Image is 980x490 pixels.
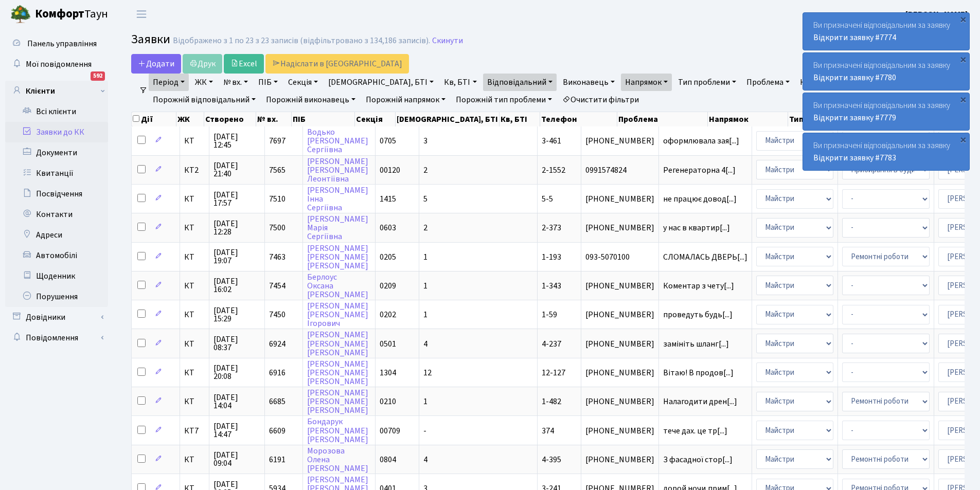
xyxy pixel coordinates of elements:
[663,165,736,176] span: Регенераторна 4[...]
[423,338,427,350] span: 4
[307,300,368,329] a: [PERSON_NAME][PERSON_NAME]Ігорович
[585,369,654,377] span: [PHONE_NUMBER]
[542,280,561,292] span: 1-343
[213,133,260,149] span: [DATE] 12:45
[35,6,84,22] b: Комфорт
[905,8,968,21] a: [PERSON_NAME]
[803,13,969,50] div: Ви призначені відповідальним за заявку
[213,451,260,467] span: [DATE] 09:04
[307,156,368,185] a: [PERSON_NAME][PERSON_NAME]Леонтіївна
[91,71,105,81] div: 592
[708,112,788,126] th: Напрямок
[131,30,170,48] span: Заявки
[269,425,286,437] span: 6609
[452,91,556,108] a: Порожній тип проблеми
[663,396,737,407] span: Налагодити дрен[...]
[5,307,108,328] a: Довідники
[324,74,438,91] a: [DEMOGRAPHIC_DATA], БТІ
[5,163,108,184] a: Квитанції
[184,397,205,406] span: КТ
[213,191,260,207] span: [DATE] 17:57
[213,277,260,294] span: [DATE] 16:02
[184,340,205,348] span: КТ
[663,367,734,378] span: Вітаю! В продов[...]
[380,165,400,176] span: 00120
[184,456,205,464] span: КТ
[307,330,368,358] a: [PERSON_NAME][PERSON_NAME][PERSON_NAME]
[542,367,565,378] span: 12-127
[813,72,896,83] a: Відкрити заявку #7780
[269,338,286,350] span: 6924
[813,32,896,43] a: Відкрити заявку #7774
[423,309,427,320] span: 1
[284,74,322,91] a: Секція
[559,74,619,91] a: Виконавець
[213,364,260,380] span: [DATE] 20:08
[213,306,260,323] span: [DATE] 15:29
[423,454,427,465] span: 4
[380,454,396,465] span: 0804
[663,193,737,205] span: не працює довод[...]
[542,338,561,350] span: 4-237
[542,309,557,320] span: 1-59
[184,224,205,232] span: КТ
[423,193,427,205] span: 5
[585,427,654,435] span: [PHONE_NUMBER]
[585,224,654,232] span: [PHONE_NUMBER]
[307,243,368,271] a: [PERSON_NAME][PERSON_NAME][PERSON_NAME]
[380,309,396,320] span: 0202
[5,204,108,225] a: Контакти
[27,38,97,49] span: Панель управління
[542,165,565,176] span: 2-1552
[213,393,260,410] span: [DATE] 14:04
[173,36,430,46] div: Відображено з 1 по 23 з 23 записів (відфільтровано з 134,186 записів).
[213,161,260,178] span: [DATE] 21:40
[269,280,286,292] span: 7454
[621,74,672,91] a: Напрямок
[307,387,368,416] a: [PERSON_NAME][PERSON_NAME][PERSON_NAME]
[500,112,540,126] th: Кв, БТІ
[423,222,427,233] span: 2
[307,213,368,242] a: [PERSON_NAME]МаріяСергіївна
[204,112,256,126] th: Створено
[269,193,286,205] span: 7510
[5,54,108,75] a: Мої повідомлення592
[663,309,733,320] span: проведуть будь[...]
[269,396,286,407] span: 6685
[307,271,368,300] a: БерлоусОксана[PERSON_NAME]
[5,266,108,286] a: Щоденник
[663,222,730,233] span: у нас в квартир[...]
[224,54,264,74] a: Excel
[432,36,463,46] a: Скинути
[269,367,286,378] span: 6916
[958,134,968,144] div: ×
[269,454,286,465] span: 6191
[803,53,969,90] div: Ви призначені відповідальним за заявку
[958,94,968,104] div: ×
[129,6,154,23] button: Переключити навігацію
[803,93,969,130] div: Ви призначені відповідальним за заявку
[663,425,727,437] span: тече дах. це тр[...]
[380,280,396,292] span: 0209
[423,425,426,437] span: -
[542,193,553,205] span: 5-5
[380,222,396,233] span: 0603
[184,369,205,377] span: КТ
[307,185,368,213] a: [PERSON_NAME]ІннаСергіївна
[585,253,654,261] span: 093-5070100
[213,422,260,439] span: [DATE] 14:47
[213,248,260,265] span: [DATE] 19:07
[5,225,108,245] a: Адреси
[362,91,450,108] a: Порожній напрямок
[813,112,896,123] a: Відкрити заявку #7779
[191,74,217,91] a: ЖК
[585,195,654,203] span: [PHONE_NUMBER]
[585,311,654,319] span: [PHONE_NUMBER]
[423,251,427,263] span: 1
[176,112,204,126] th: ЖК
[423,135,427,147] span: 3
[307,358,368,387] a: [PERSON_NAME][PERSON_NAME][PERSON_NAME]
[542,222,561,233] span: 2-373
[219,74,252,91] a: № вх.
[663,135,739,147] span: оформлювала зая[...]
